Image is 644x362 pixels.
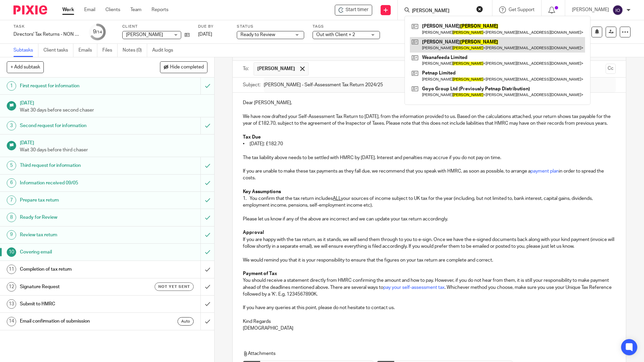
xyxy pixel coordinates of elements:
[7,195,16,205] div: 7
[509,7,535,12] span: Get Support
[237,24,304,29] label: Status
[93,28,102,36] div: 9
[243,154,615,161] p: The tax liability above needs to be settled with HMRC by [DATE]. Interest and penalties may accru...
[243,304,615,311] p: If you have any queries at this point, please do not hesitate to contact us.
[20,247,136,257] h1: Covering email
[7,299,16,309] div: 13
[335,5,372,16] div: Sarah Goodwin - Directors' Tax Returns - NON BOOKKEEPING CLIENTS
[243,230,264,235] strong: Approval
[96,30,102,34] small: /14
[333,196,341,201] u: ALL
[198,32,212,37] span: [DATE]
[572,6,609,13] p: [PERSON_NAME]
[411,8,472,14] input: Search
[316,32,355,37] span: Out with Client + 2
[13,5,47,14] img: Pixie
[243,135,261,140] strong: Tax Due
[7,61,44,73] button: + Add subtask
[7,81,16,91] div: 1
[243,257,615,264] p: We would remind you that it is your responsibility to ensure that the figures on your tax return ...
[7,317,16,326] div: 14
[152,44,178,57] a: Audit logs
[122,24,190,29] label: Client
[20,195,136,205] h1: Prepare tax return
[7,282,16,292] div: 12
[476,6,483,12] button: Clear
[198,24,228,29] label: Due by
[383,285,445,290] a: pay your self-assessment tax
[178,317,194,326] div: Auto
[13,31,81,38] div: Directors&#39; Tax Returns - NON BOOKKEEPING CLIENTS
[123,44,147,57] a: Notes (0)
[346,6,368,13] span: Start timer
[243,350,603,357] p: Attachments
[7,230,16,240] div: 9
[257,65,295,72] span: [PERSON_NAME]
[243,113,615,127] p: We have now drafted your Self-Assessment Tax Return to [DATE], from the information provided to u...
[243,168,615,182] p: If you are unable to make these tax payments as they fall due, we recommend that you speak with H...
[20,230,136,240] h1: Review tax return
[126,32,163,37] span: [PERSON_NAME]
[7,213,16,222] div: 8
[78,44,97,57] a: Emails
[606,64,616,74] button: Cc
[7,161,16,170] div: 5
[243,141,615,147] p: • [DATE]: £182.70
[243,82,260,88] label: Subject:
[243,216,615,222] p: Please let us know if any of the above are incorrect and we can update your tax return accordingly.
[7,247,16,257] div: 10
[13,24,81,29] label: Task
[160,61,207,73] button: Hide completed
[313,24,380,29] label: Tags
[240,32,275,37] span: Ready to Review
[84,6,95,13] a: Email
[170,65,204,70] span: Hide completed
[20,107,208,114] p: Wait 30 days before second chaser
[13,31,81,38] div: Directors' Tax Returns - NON BOOKKEEPING CLIENTS
[102,44,118,57] a: Files
[243,325,615,332] p: [DEMOGRAPHIC_DATA]
[158,284,190,290] span: Not yet sent
[20,264,136,274] h1: Completion of tax return
[20,147,208,153] p: Wait 30 days before third chaser
[43,44,73,57] a: Client tasks
[20,81,136,91] h1: First request for information
[243,277,615,298] p: You should receive a statement directly from HMRC confirming the amount and how to pay. However, ...
[243,318,615,325] p: Kind Regards
[7,178,16,188] div: 6
[20,121,136,131] h1: Second request for information
[530,169,559,174] a: payment plan
[130,6,141,13] a: Team
[20,178,136,188] h1: Information received 09/05
[7,265,16,274] div: 11
[152,6,168,13] a: Reports
[20,316,136,326] h1: Email confirmation of submission
[243,99,615,106] p: Dear [PERSON_NAME],
[243,236,615,250] p: If you are happy with the tax return, as it stands, we will send them through to you to e-sign. O...
[20,282,136,292] h1: Signature Request
[20,160,136,171] h1: Third request for information
[20,212,136,222] h1: Ready for Review
[20,138,208,146] h1: [DATE]
[20,299,136,309] h1: Submit to HMRC
[243,189,281,194] strong: Key Assumptions
[13,44,38,57] a: Subtasks
[62,6,74,13] a: Work
[243,65,250,72] label: To:
[20,98,208,107] h1: [DATE]
[243,195,615,209] p: 1. You confirm that the tax return includes your sources of income subject to UK tax for the year...
[7,121,16,130] div: 3
[243,271,277,276] strong: Payment of Tax
[105,6,120,13] a: Clients
[612,5,623,16] img: svg%3E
